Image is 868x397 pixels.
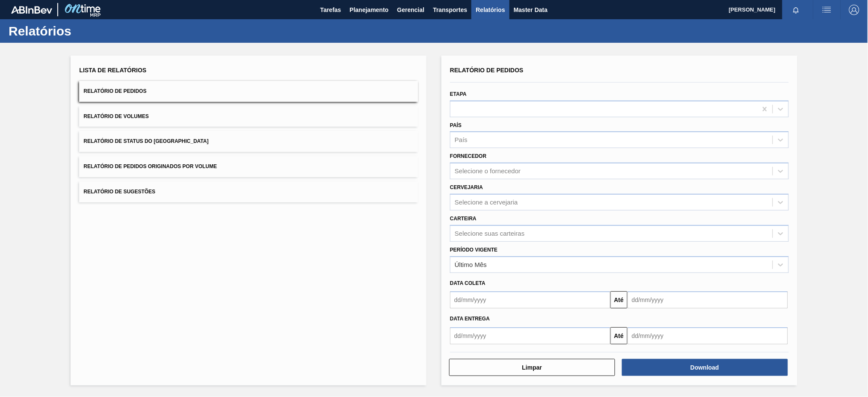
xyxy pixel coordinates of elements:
[450,153,486,159] label: Fornecedor
[450,327,610,344] input: dd/mm/yyyy
[455,261,487,268] div: Último Mês
[514,5,548,15] span: Master Data
[450,216,477,222] label: Carteira
[455,168,521,175] div: Selecione o fornecedor
[455,198,518,206] div: Selecione a cervejaria
[476,5,505,15] span: Relatórios
[849,5,859,15] img: Logout
[83,113,148,119] span: Relatório de Volumes
[455,136,468,144] div: País
[782,4,810,16] button: Notificações
[83,88,146,94] span: Relatório de Pedidos
[397,5,425,15] span: Gerencial
[83,189,155,195] span: Relatório de Sugestões
[83,138,208,144] span: Relatório de Status do [GEOGRAPHIC_DATA]
[450,280,486,286] span: Data coleta
[450,184,483,190] label: Cervejaria
[450,247,498,253] label: Período Vigente
[449,359,615,376] button: Limpar
[610,291,628,308] button: Até
[628,291,788,308] input: dd/mm/yyyy
[450,91,467,97] label: Etapa
[450,316,490,322] span: Data entrega
[11,6,52,14] img: TNhmsLtSVTkK8tSr43FrP2fwEKptu5GPRR3wAAAABJRU5ErkJggg==
[822,5,832,15] img: userActions
[455,230,524,237] div: Selecione suas carteiras
[83,163,217,169] span: Relatório de Pedidos Originados por Volume
[433,5,467,15] span: Transportes
[79,156,418,177] button: Relatório de Pedidos Originados por Volume
[79,181,418,202] button: Relatório de Sugestões
[79,131,418,152] button: Relatório de Status do [GEOGRAPHIC_DATA]
[450,291,610,308] input: dd/mm/yyyy
[610,327,628,344] button: Até
[79,67,146,74] span: Lista de Relatórios
[79,81,418,102] button: Relatório de Pedidos
[622,359,788,376] button: Download
[450,67,524,74] span: Relatório de Pedidos
[9,26,160,36] h1: Relatórios
[320,5,341,15] span: Tarefas
[79,106,418,127] button: Relatório de Volumes
[628,327,788,344] input: dd/mm/yyyy
[350,5,388,15] span: Planejamento
[450,122,462,128] label: País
